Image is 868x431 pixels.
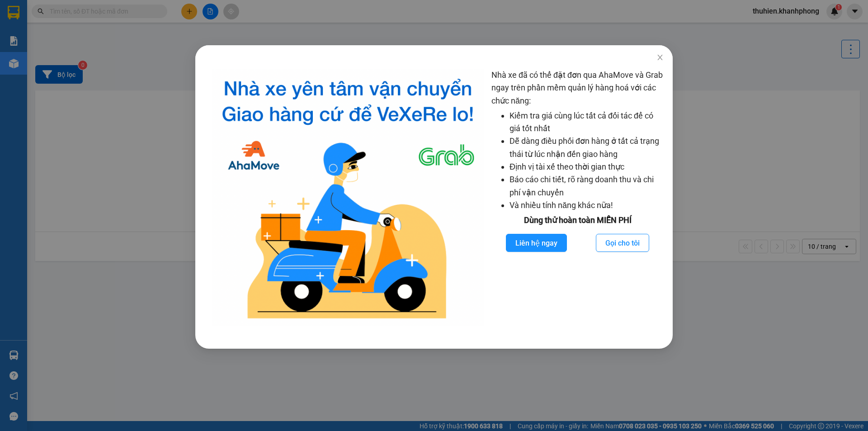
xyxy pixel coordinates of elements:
img: logo [212,69,484,326]
button: Gọi cho tôi [596,234,649,252]
span: Gọi cho tôi [605,237,640,249]
div: Nhà xe đã có thể đặt đơn qua AhaMove và Grab ngay trên phần mềm quản lý hàng hoá với các chức năng: [491,69,664,326]
button: Close [647,45,673,71]
li: Dễ dàng điều phối đơn hàng ở tất cả trạng thái từ lúc nhận đến giao hàng [509,135,664,161]
li: Báo cáo chi tiết, rõ ràng doanh thu và chi phí vận chuyển [509,173,664,199]
li: Và nhiều tính năng khác nữa! [509,199,664,212]
span: close [656,54,664,61]
li: Định vị tài xế theo thời gian thực [509,161,664,173]
div: Dùng thử hoàn toàn MIỄN PHÍ [491,214,664,227]
button: Liên hệ ngay [506,234,567,252]
span: Liên hệ ngay [515,237,557,249]
li: Kiểm tra giá cùng lúc tất cả đối tác để có giá tốt nhất [509,109,664,135]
